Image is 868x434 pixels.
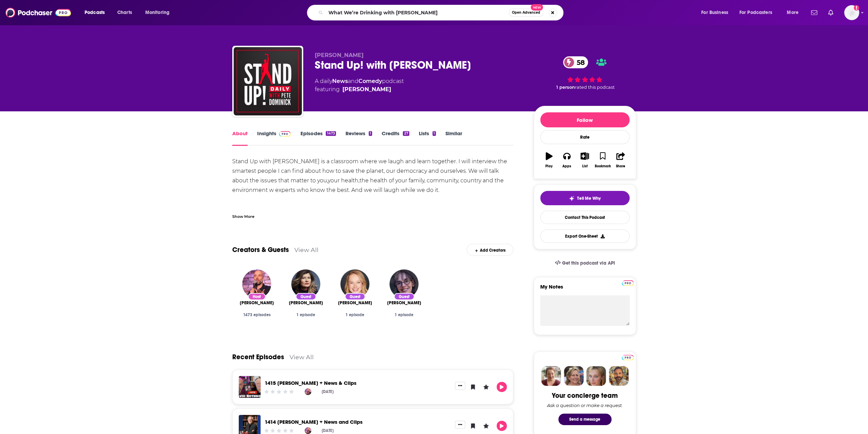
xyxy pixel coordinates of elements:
button: open menu [735,7,782,18]
a: 1414 Jeff Jarvis + News and Clips [265,419,363,425]
button: List [576,148,593,172]
button: open menu [696,7,737,18]
button: Apps [558,148,576,172]
div: Apps [562,164,571,168]
div: 1473 episodes [238,312,276,317]
img: Podchaser Pro [279,131,291,137]
div: Guest [345,293,365,300]
div: Guest [394,293,414,300]
span: New [531,4,543,11]
span: For Business [701,8,728,17]
img: User Profile [844,5,859,20]
span: [PERSON_NAME] [338,300,372,306]
img: tell me why sparkle [569,196,574,201]
button: Leave a Rating [481,382,491,392]
button: Play [540,148,558,172]
svg: Add a profile image [854,5,859,11]
a: Comedy [358,78,382,84]
a: Show notifications dropdown [808,7,820,18]
div: [DATE] [322,428,334,433]
button: Leave a Rating [481,421,491,431]
span: rated this podcast [575,85,615,90]
button: Bookmark [594,148,612,172]
div: Rate [540,130,630,144]
a: Pete Dominick [305,388,311,395]
a: Pete Dominick [342,85,391,94]
button: open menu [782,7,807,18]
div: Host [248,293,266,300]
a: Show notifications dropdown [825,7,836,18]
img: Kris Brown [291,269,320,298]
button: open menu [80,7,114,18]
img: Stand Up! with Pete Dominick [234,47,302,115]
button: Show More Button [455,382,465,389]
div: Bookmark [594,164,610,168]
img: Pete Dominick [242,269,271,298]
img: Olga Khazan [340,269,369,298]
a: Episodes1473 [300,130,336,146]
a: Podchaser - Follow, Share and Rate Podcasts [5,6,71,19]
div: 58 1 personrated this podcast [534,52,636,94]
span: Open Advanced [512,11,540,14]
button: Bookmark Episode [468,382,478,392]
button: Open AdvancedNew [509,9,543,17]
a: Recent Episodes [232,353,284,361]
button: Follow [540,112,630,127]
label: My Notes [540,283,630,295]
img: Barbara Profile [564,366,584,386]
a: Pro website [622,279,634,286]
a: Lists1 [419,130,436,146]
button: Show profile menu [844,5,859,20]
span: [PERSON_NAME] [240,300,274,306]
div: Your concierge team [552,391,618,400]
a: 1415 David Rothkopf + News & Clips [265,380,356,386]
span: Charts [117,8,132,17]
div: Play [545,164,553,168]
img: Pete Dominick [305,427,311,434]
input: Search podcasts, credits, & more... [326,7,509,18]
div: Guest [296,293,316,300]
div: A daily podcast [315,77,404,94]
a: Similar [445,130,462,146]
button: Play [497,421,507,431]
button: Send a message [558,414,612,425]
img: Podchaser Pro [622,280,634,286]
div: 1 episode [385,312,423,317]
div: [DATE] [322,389,334,394]
img: Sydney Profile [541,366,561,386]
img: Lenore Skenazy [389,269,418,298]
a: Credits27 [382,130,409,146]
a: Pete Dominick [240,300,274,306]
div: 1473 [326,131,336,136]
span: [PERSON_NAME] [289,300,323,306]
span: Tell Me Why [577,196,601,201]
div: Search podcasts, credits, & more... [313,5,570,20]
img: 1415 David Rothkopf + News & Clips [239,376,261,398]
a: News [332,78,348,84]
span: Monitoring [145,8,170,17]
a: About [232,130,248,146]
img: Podchaser Pro [622,355,634,360]
button: tell me why sparkleTell Me Why [540,191,630,205]
span: [PERSON_NAME] [387,300,421,306]
button: open menu [141,7,178,18]
div: Add Creators [467,244,513,256]
a: View All [290,353,314,361]
button: Show More Button [455,421,465,428]
a: Olga Khazan [338,300,372,306]
div: List [582,164,588,168]
div: 1 episode [287,312,325,317]
div: 1 [432,131,436,136]
button: Play [497,382,507,392]
div: Share [616,164,625,168]
div: 1 [369,131,372,136]
div: 27 [403,131,409,136]
span: 1 person [556,85,575,90]
a: 58 [563,56,588,68]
